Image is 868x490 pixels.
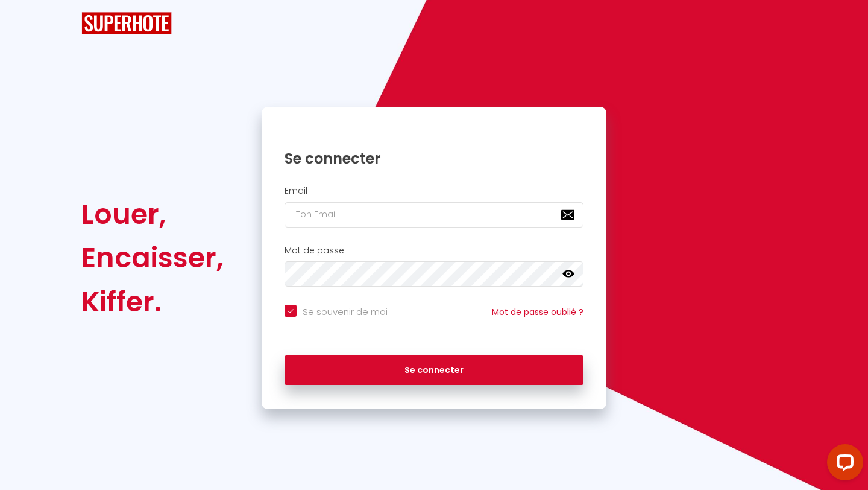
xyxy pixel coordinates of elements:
[81,236,224,279] div: Encaisser,
[81,192,224,236] div: Louer,
[285,246,583,256] h2: Mot de passe
[81,280,224,323] div: Kiffer.
[285,186,583,196] h2: Email
[492,306,583,318] a: Mot de passe oublié ?
[285,149,583,168] h1: Se connecter
[285,202,583,227] input: Ton Email
[285,355,583,386] button: Se connecter
[81,12,172,34] img: SuperHote logo
[817,439,868,490] iframe: LiveChat chat widget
